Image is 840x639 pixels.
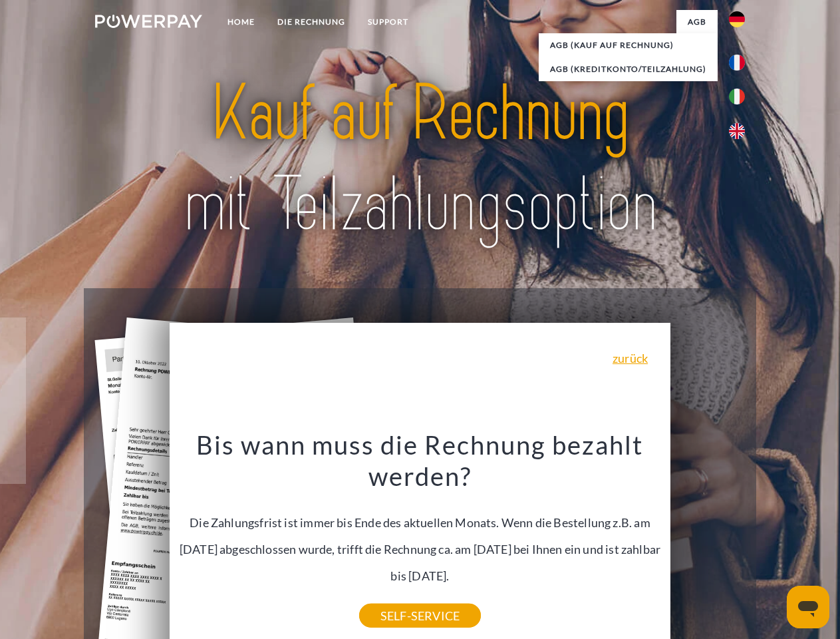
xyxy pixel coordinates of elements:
[216,10,266,34] a: Home
[356,10,420,34] a: SUPPORT
[178,429,663,493] h3: Bis wann muss die Rechnung bezahlt werden?
[729,11,745,27] img: de
[539,33,718,57] a: AGB (Kauf auf Rechnung)
[787,586,829,628] iframe: Schaltfläche zum Öffnen des Messaging-Fensters
[729,55,745,71] img: fr
[178,429,663,616] div: Die Zahlungsfrist ist immer bis Ende des aktuellen Monats. Wenn die Bestellung z.B. am [DATE] abg...
[95,15,202,28] img: logo-powerpay-white.svg
[359,604,481,628] a: SELF-SERVICE
[539,57,718,81] a: AGB (Kreditkonto/Teilzahlung)
[613,352,648,364] a: zurück
[729,123,745,139] img: en
[266,10,356,34] a: DIE RECHNUNG
[729,89,745,105] img: it
[127,64,713,255] img: title-powerpay_de.svg
[676,10,718,34] a: agb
